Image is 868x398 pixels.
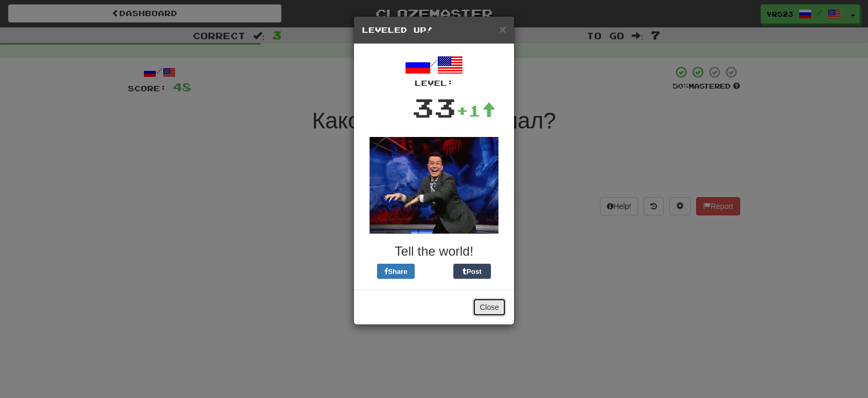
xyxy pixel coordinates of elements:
span: × [500,23,506,35]
button: Close [473,298,506,316]
button: Post [453,264,491,279]
h5: Leveled Up! [362,25,506,35]
div: 33 [412,89,456,126]
iframe: X Post Button [415,264,453,279]
div: Level: [362,78,506,89]
img: colbert-d8d93119554e3a11f2fb50df59d9335a45bab299cf88b0a944f8a324a1865a88.gif [370,137,498,234]
div: / [362,52,506,89]
button: Share [377,264,415,279]
h3: Tell the world! [362,244,506,258]
div: +1 [456,100,496,121]
button: Close [500,24,506,35]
